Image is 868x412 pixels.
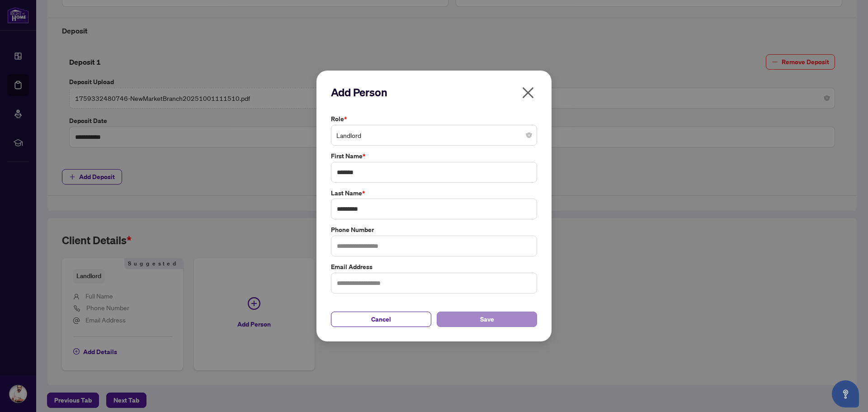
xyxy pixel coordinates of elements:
[480,312,494,327] span: Save
[331,85,537,99] h2: Add Person
[437,312,537,327] button: Save
[371,312,391,327] span: Cancel
[331,151,537,161] label: First Name
[336,127,532,144] span: Landlord
[521,85,535,100] span: close
[832,380,859,407] button: Open asap
[331,225,537,235] label: Phone Number
[331,262,537,272] label: Email Address
[526,133,532,138] span: close-circle
[331,114,537,124] label: Role
[331,312,431,327] button: Cancel
[331,188,537,198] label: Last Name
